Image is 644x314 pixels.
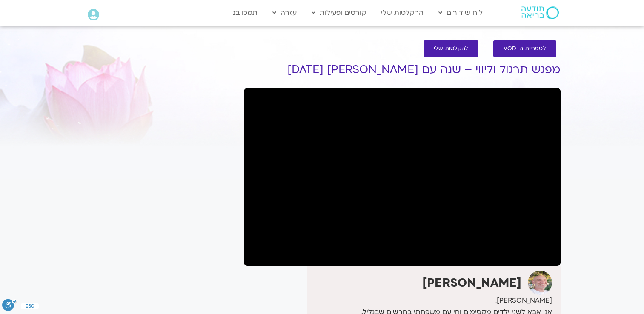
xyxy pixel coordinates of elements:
[434,5,487,21] a: לוח שידורים
[227,5,262,21] a: תמכו בנו
[521,6,559,19] img: תודעה בריאה
[493,40,556,57] a: לספריית ה-VOD
[528,271,552,295] img: רון אלון
[434,46,468,52] span: להקלטות שלי
[268,5,301,21] a: עזרה
[422,275,521,291] strong: [PERSON_NAME]
[424,40,478,57] a: להקלטות שלי
[504,46,546,52] span: לספריית ה-VOD
[307,5,370,21] a: קורסים ופעילות
[244,63,561,76] h1: מפגש תרגול וליווי – שנה עם [PERSON_NAME] [DATE]
[309,295,552,306] div: [PERSON_NAME],
[377,5,428,21] a: ההקלטות שלי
